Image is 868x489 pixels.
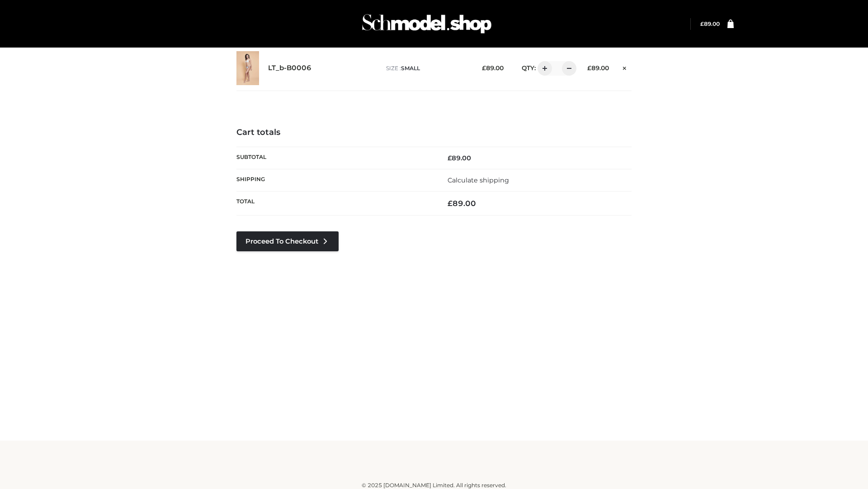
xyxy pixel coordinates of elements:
h4: Cart totals [236,128,632,138]
img: LT_b-B0006 - SMALL [236,51,259,85]
img: Schmodel Admin 964 [359,6,495,42]
bdi: 89.00 [448,199,476,208]
a: Calculate shipping [448,176,509,184]
th: Subtotal [236,147,434,169]
span: £ [482,64,486,72]
th: Total [236,192,434,216]
th: Shipping [236,169,434,191]
span: SMALL [401,65,420,72]
span: £ [587,64,591,72]
a: Remove this item [618,61,632,73]
span: £ [700,20,704,27]
a: LT_b-B0006 [268,64,311,72]
bdi: 89.00 [587,64,609,72]
span: £ [448,154,452,162]
bdi: 89.00 [482,64,504,72]
bdi: 89.00 [448,154,471,162]
span: £ [448,199,453,208]
a: £89.00 [700,20,720,27]
a: Proceed to Checkout [236,231,339,251]
bdi: 89.00 [700,20,720,27]
p: size : [386,64,468,72]
div: QTY: [513,61,573,76]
